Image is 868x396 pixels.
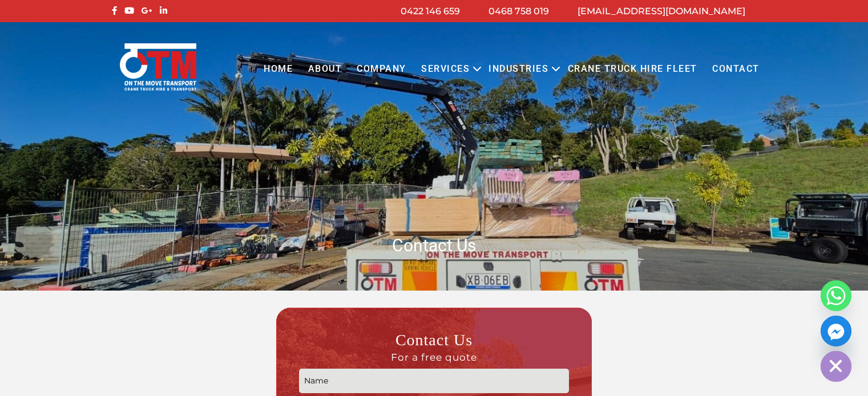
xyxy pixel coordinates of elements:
input: Name [299,369,569,393]
a: COMPANY [349,54,414,85]
a: About [300,54,349,85]
a: Home [256,54,300,85]
a: Whatsapp [821,280,851,311]
a: 0422 146 659 [401,6,460,17]
h1: Contact Us [109,234,760,256]
a: Facebook_Messenger [821,316,851,346]
a: [EMAIL_ADDRESS][DOMAIN_NAME] [578,6,745,17]
img: Otmtransport [118,42,199,92]
h3: Contact Us [299,330,569,363]
a: Services [414,54,477,85]
a: 0468 758 019 [488,6,549,17]
a: Crane Truck Hire Fleet [560,54,704,85]
a: Industries [481,54,556,85]
span: For a free quote [299,351,569,364]
a: Contact [705,54,767,85]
